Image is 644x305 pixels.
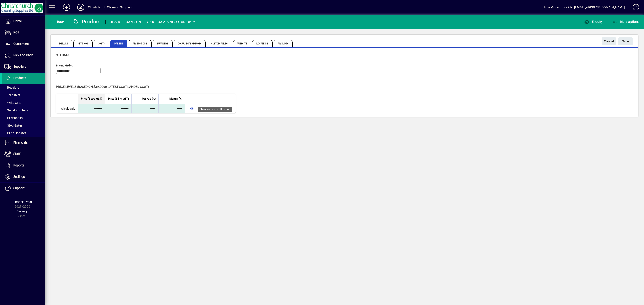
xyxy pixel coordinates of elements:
span: Price ($ excl GST) [81,96,102,101]
button: Cancel [602,37,616,45]
span: POS [13,31,19,34]
span: Costs [94,40,109,47]
div: Clear values on this line [198,107,232,112]
span: Support [13,186,25,190]
span: Details [55,40,72,47]
a: Settings [2,171,45,182]
a: Pricebooks [2,114,45,122]
span: Reports [13,163,24,167]
span: Serial Numbers [4,109,28,112]
div: Christchurch Cleaning Supplies [88,4,132,11]
a: Reports [2,160,45,171]
button: Enquiry [583,18,604,26]
a: Stocktakes [2,122,45,129]
a: Knowledge Base [629,1,638,15]
span: Stocktakes [4,124,23,127]
a: Suppliers [2,61,45,72]
span: Financials [13,141,28,144]
span: More Options [612,20,640,23]
td: Wholesale [56,104,78,113]
button: Profile [74,3,88,11]
span: Website [233,40,251,47]
div: JDSHURFOAMGUN - HYDROFOAM SPRAY GUN ONLY [110,18,195,25]
mat-label: Pricing method [56,64,74,67]
span: Price levels (based on $39.0000 Latest cost landed cost) [56,85,149,88]
span: S [622,40,624,43]
button: Back [48,18,66,26]
a: Staff [2,148,45,160]
span: Markup (%) [142,96,156,101]
span: ave [622,38,629,45]
span: Custom Fields [207,40,232,47]
span: Suppliers [13,65,26,68]
a: Home [2,16,45,27]
app-page-header-button: Back [45,18,69,26]
div: Troy Pinnington-Pilet [EMAIL_ADDRESS][DOMAIN_NAME] [544,4,625,11]
a: Pick and Pack [2,50,45,61]
a: Support [2,183,45,194]
a: POS [2,27,45,38]
span: Financial Year [13,200,32,204]
a: Write Offs [2,99,45,107]
span: Documents / Images [174,40,206,47]
span: Pricebooks [4,116,23,120]
a: Transfers [2,91,45,99]
button: Save [618,37,633,45]
span: Customers [13,42,29,46]
div: Product [73,18,101,25]
span: Products [13,76,26,80]
a: Price Updates [2,129,45,137]
span: Price ($ incl GST) [108,96,129,101]
button: More Options [611,18,641,26]
span: Settings [56,53,70,57]
a: Receipts [2,84,45,91]
span: Suppliers [153,40,173,47]
span: Promotions [129,40,152,47]
span: Cancel [604,38,614,45]
span: Margin (%) [169,96,182,101]
span: Write Offs [4,101,21,104]
a: Serial Numbers [2,107,45,114]
span: Prompts [274,40,293,47]
span: Pricing [110,40,127,47]
span: Pick and Pack [13,53,33,57]
span: Back [49,20,64,23]
span: Home [13,19,22,23]
span: Package [16,209,28,213]
span: Staff [13,152,20,156]
span: Settings [13,175,25,178]
a: Customers [2,38,45,50]
span: Price Updates [4,131,26,135]
span: Settings [73,40,93,47]
span: Receipts [4,86,19,89]
span: Transfers [4,93,20,97]
span: Locations [252,40,273,47]
span: Enquiry [584,20,603,23]
a: Financials [2,137,45,148]
button: Add [59,3,74,11]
